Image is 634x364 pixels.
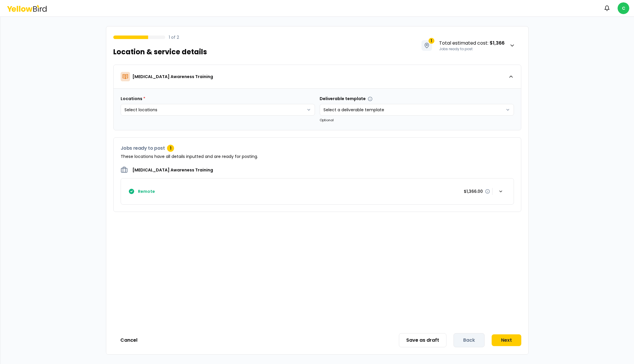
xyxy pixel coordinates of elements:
[113,334,144,346] button: Cancel
[439,40,505,47] span: Total estimated cost :
[320,104,514,116] button: Select a deliverable template
[121,104,315,116] button: Select locations
[490,40,505,46] strong: $1,366
[464,188,483,194] p: $1,366.00
[323,107,384,113] span: Select a deliverable template
[415,33,521,58] button: 1Total estimated cost: $1,366Jobs ready to post
[439,47,473,51] span: Jobs ready to post
[320,118,334,122] small: Optional
[320,96,372,102] label: Deliverable template
[121,178,514,204] button: Remote$1,366.00
[169,34,179,40] p: 1 of 2
[429,38,434,44] span: 1
[121,145,514,152] h3: Jobs ready to post
[492,334,521,346] button: Next
[121,96,145,102] label: Locations
[114,88,521,130] div: [MEDICAL_DATA] Awareness Training
[132,74,213,80] p: [MEDICAL_DATA] Awareness Training
[618,2,629,14] span: C
[138,188,155,194] h4: Remote
[132,167,213,173] h2: [MEDICAL_DATA] Awareness Training
[114,65,521,88] button: [MEDICAL_DATA] Awareness Training
[167,145,174,152] div: 1
[113,47,207,57] h1: Location & service details
[121,154,514,159] p: These locations have all details inputted and are ready for posting.
[399,333,446,347] button: Save as draft
[124,107,157,113] span: Select locations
